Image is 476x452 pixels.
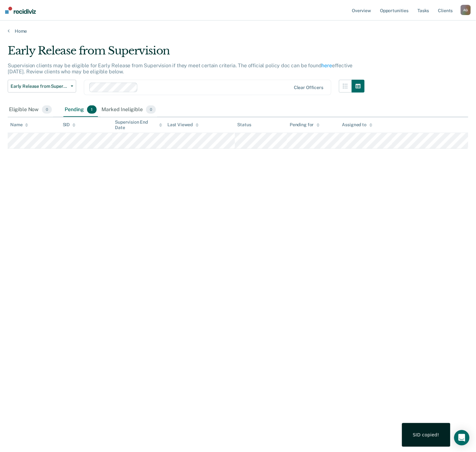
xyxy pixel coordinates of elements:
[101,103,157,117] div: Marked Ineligible0
[290,122,319,127] div: Pending for
[87,105,96,114] span: 1
[8,62,353,75] p: Supervision clients may be eligible for Early Release from Supervision if they meet certain crite...
[146,105,156,114] span: 0
[63,103,98,117] div: Pending1
[413,432,440,438] div: SID copied!
[8,80,76,93] button: Early Release from Supervision
[454,430,470,446] div: Open Intercom Messenger
[461,5,471,15] button: AG
[10,122,28,127] div: Name
[11,84,68,89] span: Early Release from Supervision
[8,28,468,34] a: Home
[63,122,76,127] div: SID
[238,122,251,127] div: Status
[42,105,52,114] span: 0
[8,103,53,117] div: Eligible Now0
[322,62,332,69] a: here
[167,122,198,127] div: Last Viewed
[342,122,372,127] div: Assigned to
[294,85,323,90] div: Clear officers
[115,119,162,130] div: Supervision End Date
[5,7,36,14] img: Recidiviz
[8,44,365,62] div: Early Release from Supervision
[461,5,471,15] div: A G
